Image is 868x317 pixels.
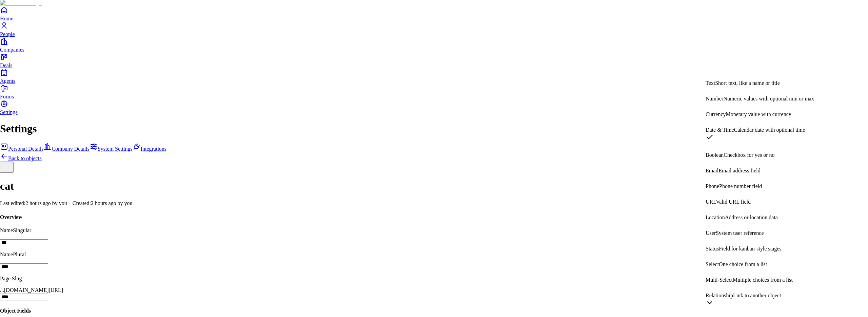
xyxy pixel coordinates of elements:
span: Location [706,215,725,220]
span: Date & Time [706,127,734,133]
span: Short text, like a name or title [715,80,780,86]
span: Multi-Select [706,277,733,283]
span: Currency [706,111,726,117]
span: Email [706,168,718,173]
span: Relationship [706,293,733,298]
span: URL [706,199,716,205]
span: Text [706,80,715,86]
span: Phone number field [719,183,762,189]
span: Status [706,246,719,251]
span: Valid URL field [716,199,751,205]
span: Monetary value with currency [726,111,791,117]
span: System user reference [716,230,764,236]
span: Number [706,96,723,101]
span: Select [706,261,719,267]
span: User [706,230,716,236]
span: Calendar date with optional time [734,127,805,133]
span: Link to another object [733,293,781,298]
span: Address or location data [725,215,778,220]
span: Checkbox for yes or no [724,152,774,158]
span: Field for kanban-style stages [719,246,781,251]
span: Numeric values with optional min or max [723,96,814,101]
span: Email address field [718,168,761,173]
span: Multiple choices from a list [733,277,793,283]
span: Phone [706,183,719,189]
span: Boolean [706,152,724,158]
span: One choice from a list [719,261,767,267]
